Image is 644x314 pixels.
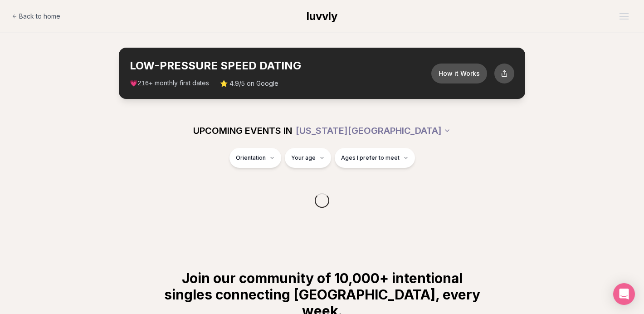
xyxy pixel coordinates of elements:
button: [US_STATE][GEOGRAPHIC_DATA] [296,121,451,141]
span: UPCOMING EVENTS IN [193,124,292,137]
span: Orientation [236,154,266,162]
h2: LOW-PRESSURE SPEED DATING [130,59,431,73]
button: Your age [285,148,331,168]
div: Open Intercom Messenger [613,283,635,305]
a: luvvly [307,9,337,24]
span: Your age [291,154,316,162]
span: ⭐ 4.9/5 on Google [220,79,278,88]
button: Ages I prefer to meet [335,148,415,168]
button: Orientation [229,148,281,168]
span: Ages I prefer to meet [341,154,400,162]
span: Back to home [19,12,60,21]
span: 216 [137,80,149,87]
span: 💗 + monthly first dates [130,78,209,88]
span: luvvly [307,10,337,23]
button: Open menu [616,10,632,23]
a: Back to home [12,7,60,25]
button: How it Works [431,64,487,83]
